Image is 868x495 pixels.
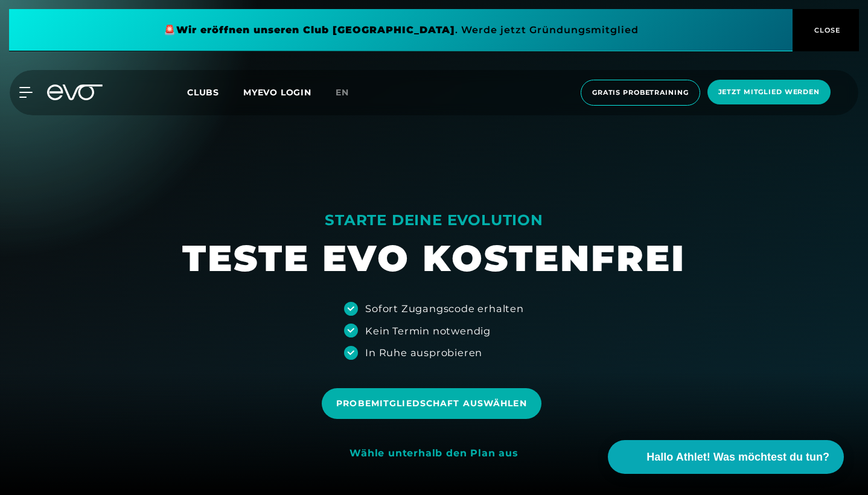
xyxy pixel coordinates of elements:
span: CLOSE [811,25,841,36]
div: Wähle unterhalb den Plan aus [349,447,518,460]
div: Kein Termin notwendig [365,324,491,338]
span: Gratis Probetraining [592,88,689,98]
span: Clubs [187,87,219,98]
a: Clubs [187,86,243,98]
span: Jetzt Mitglied werden [718,87,820,97]
a: MYEVO LOGIN [243,87,311,98]
span: Hallo Athlet! Was möchtest du tun? [646,449,829,465]
button: CLOSE [793,9,859,51]
div: STARTE DEINE EVOLUTION [182,211,686,230]
button: Hallo Athlet! Was möchtest du tun? [608,440,844,474]
a: Jetzt Mitglied werden [704,80,834,106]
a: Gratis Probetraining [577,80,704,106]
span: Probemitgliedschaft auswählen [336,397,526,410]
div: Sofort Zugangscode erhalten [365,301,524,316]
h1: TESTE EVO KOSTENFREI [182,235,686,282]
span: en [336,87,349,98]
a: Probemitgliedschaft auswählen [322,379,546,428]
div: In Ruhe ausprobieren [365,345,482,360]
a: en [336,86,363,100]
